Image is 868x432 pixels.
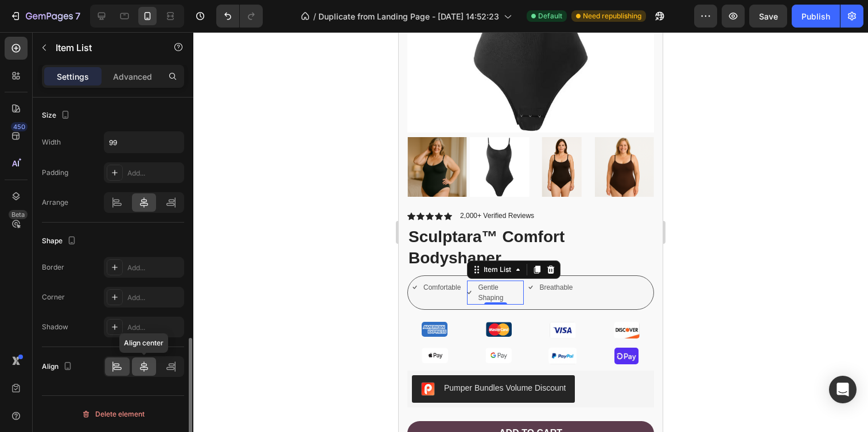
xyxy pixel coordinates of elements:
[81,407,145,421] div: Delete element
[42,322,68,332] div: Shadow
[42,108,72,123] div: Size
[829,376,857,403] div: Open Intercom Messenger
[42,262,64,273] div: Border
[127,322,181,333] div: Add...
[42,233,79,249] div: Shape
[792,5,840,28] button: Publish
[583,11,641,21] span: Need republishing
[127,168,181,178] div: Add...
[399,32,663,432] iframe: Design area
[127,263,181,273] div: Add...
[216,5,263,28] div: Undo/Redo
[127,293,181,303] div: Add...
[11,122,28,131] div: 450
[5,5,85,28] button: 7
[749,5,787,28] button: Save
[538,11,562,21] span: Default
[56,41,153,55] p: Item List
[113,71,152,83] p: Advanced
[318,10,499,22] span: Duplicate from Landing Page - [DATE] 14:52:23
[42,359,75,375] div: Align
[42,292,65,302] div: Corner
[42,168,68,178] div: Padding
[104,132,184,153] input: Auto
[9,210,28,219] div: Beta
[801,10,830,22] div: Publish
[42,137,61,147] div: Width
[57,71,89,83] p: Settings
[100,395,164,407] div: Add to cart
[42,405,184,423] button: Delete element
[313,10,316,22] span: /
[9,389,255,414] button: Add to cart
[42,197,68,208] div: Arrange
[759,11,778,21] span: Save
[75,9,80,23] p: 7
